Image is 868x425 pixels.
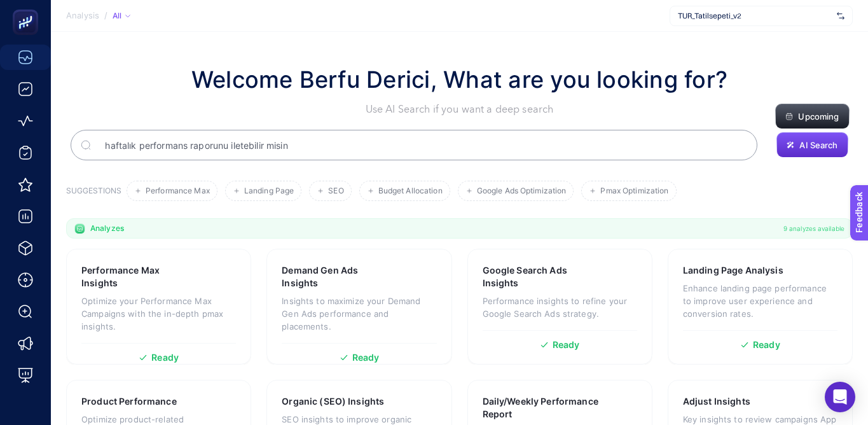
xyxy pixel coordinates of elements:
span: Feedback [8,4,48,14]
div: All [113,11,130,21]
span: Landing Page [244,186,294,196]
span: Ready [753,340,780,349]
h3: Organic (SEO) Insights [282,395,384,408]
p: Performance insights to refine your Google Search Ads strategy. [483,295,637,320]
a: Landing Page AnalysisEnhance landing page performance to improve user experience and conversion r... [668,249,853,365]
span: Ready [151,353,179,362]
a: Performance Max InsightsOptimize your Performance Max Campaigns with the in-depth pmax insights.R... [66,249,251,365]
span: SEO [328,186,343,196]
h1: Welcome Berfu Derici, What are you looking for? [191,62,727,97]
button: AI Search [776,132,848,158]
input: Search [95,127,747,163]
h3: Landing Page Analysis [683,264,783,277]
h3: SUGGESTIONS [66,186,121,201]
h3: Daily/Weekly Performance Report [483,395,599,421]
div: Open Intercom Messenger [825,382,855,412]
span: Pmax Optimization [600,186,668,196]
span: Performance Max [146,186,210,196]
span: Analyzes [90,223,124,233]
span: Upcoming [798,111,839,122]
span: Ready [553,340,580,349]
span: Ready [352,353,380,362]
a: Demand Gen Ads InsightsInsights to maximize your Demand Gen Ads performance and placements.Ready [266,249,451,365]
h3: Adjust Insights [683,395,750,408]
p: Enhance landing page performance to improve user experience and conversion rates. [683,282,837,320]
span: Google Ads Optimization [477,186,567,196]
p: Use AI Search if you want a deep search [191,102,727,117]
img: svg%3e [837,10,844,22]
h3: Demand Gen Ads Insights [282,264,396,289]
span: Budget Allocation [378,186,443,196]
a: Google Search Ads InsightsPerformance insights to refine your Google Search Ads strategy.Ready [467,249,652,365]
span: AI Search [799,140,837,150]
h3: Google Search Ads Insights [483,264,597,289]
p: Optimize your Performance Max Campaigns with the in-depth pmax insights. [81,295,236,333]
span: Analysis [66,11,99,21]
h3: Product Performance [81,395,177,408]
p: Insights to maximize your Demand Gen Ads performance and placements. [282,295,436,333]
button: Upcoming [775,104,849,129]
span: 9 analyzes available [783,223,844,233]
span: TUR_Tatilsepeti_v2 [678,11,832,21]
h3: Performance Max Insights [81,264,196,289]
span: / [104,10,107,20]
